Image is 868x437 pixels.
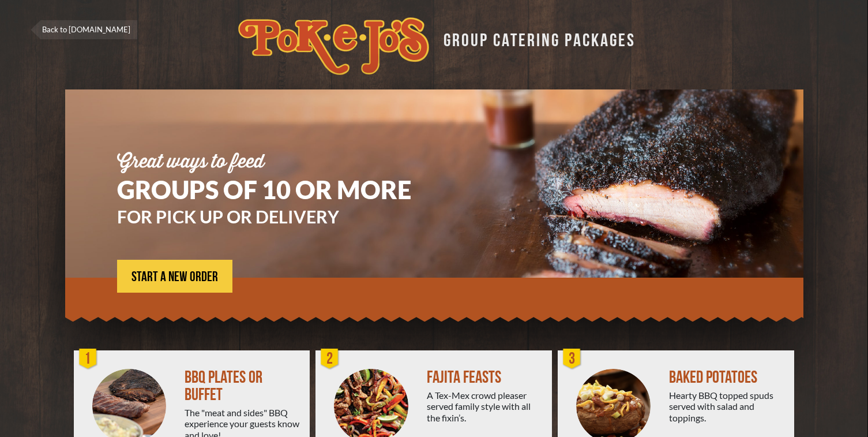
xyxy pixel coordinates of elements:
[117,177,446,202] h1: GROUPS OF 10 OR MORE
[318,348,341,371] div: 2
[117,153,446,171] div: Great ways to feed
[238,17,429,75] img: logo.svg
[31,20,137,39] a: Back to [DOMAIN_NAME]
[669,390,785,423] div: Hearty BBQ topped spuds served with salad and toppings.
[427,390,543,423] div: A Tex-Mex crowd pleaser served family style with all the fixin’s.
[427,369,543,386] div: FAJITA FEASTS
[561,348,584,371] div: 3
[77,348,100,371] div: 1
[185,369,300,404] div: BBQ PLATES OR BUFFET
[117,208,446,225] h3: FOR PICK UP OR DELIVERY
[117,260,232,293] a: START A NEW ORDER
[131,270,218,284] span: START A NEW ORDER
[435,27,636,49] div: GROUP CATERING PACKAGES
[669,369,785,386] div: BAKED POTATOES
